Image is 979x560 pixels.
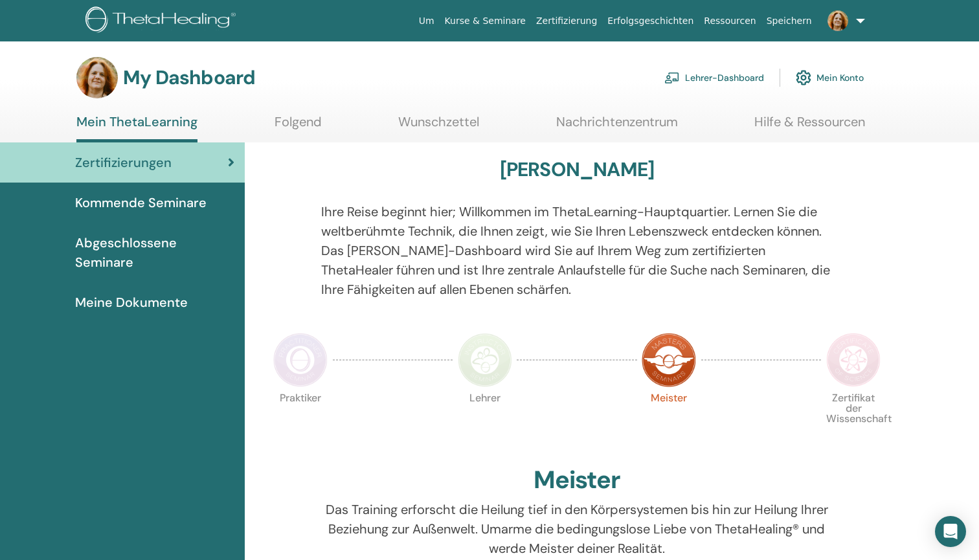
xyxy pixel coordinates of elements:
[754,114,865,139] a: Hilfe & Ressourcen
[556,114,678,139] a: Nachrichtenzentrum
[500,158,655,181] h3: [PERSON_NAME]
[664,72,680,84] img: chalkboard-teacher.svg
[398,114,479,139] a: Wunschzettel
[458,333,512,387] img: Instructor
[827,10,848,31] img: default.jpg
[75,153,172,172] span: Zertifizierungen
[531,9,602,33] a: Zertifizierung
[440,9,531,33] a: Kurse & Seminare
[458,393,512,447] p: Lehrer
[123,66,255,89] h3: My Dashboard
[826,333,881,387] img: Certificate of Science
[75,233,234,272] span: Abgeschlossene Seminare
[534,465,620,495] h2: Meister
[321,500,833,558] p: Das Training erforscht die Heilung tief in den Körpersystemen bis hin zur Heilung Ihrer Beziehung...
[275,114,322,139] a: Folgend
[85,6,240,36] img: logo.png
[273,393,328,447] p: Praktiker
[321,202,833,299] p: Ihre Reise beginnt hier; Willkommen im ThetaLearning-Hauptquartier. Lernen Sie die weltberühmte T...
[826,393,881,447] p: Zertifikat der Wissenschaft
[76,114,197,142] a: Mein ThetaLearning
[796,63,864,92] a: Mein Konto
[935,516,966,547] div: Open Intercom Messenger
[75,193,207,212] span: Kommende Seminare
[602,9,699,33] a: Erfolgsgeschichten
[796,67,811,89] img: cog.svg
[414,9,440,33] a: Um
[699,9,761,33] a: Ressourcen
[642,393,696,447] p: Meister
[76,57,118,98] img: default.jpg
[75,293,188,312] span: Meine Dokumente
[273,333,328,387] img: Practitioner
[664,63,764,92] a: Lehrer-Dashboard
[761,9,817,33] a: Speichern
[642,333,696,387] img: Master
